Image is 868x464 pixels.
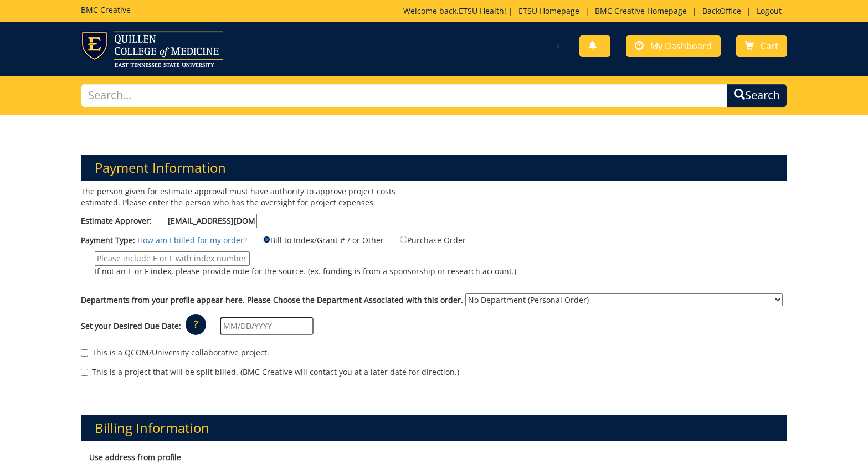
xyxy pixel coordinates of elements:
a: Cart [736,35,787,57]
span: Cart [761,40,778,52]
a: ETSU Homepage [513,6,585,16]
input: Bill to Index/Grant # / or Other [263,236,270,243]
input: Search... [81,84,728,107]
p: ? [186,314,206,335]
a: BackOffice [697,6,747,16]
input: Purchase Order [400,236,407,243]
h3: Payment Information [81,155,788,181]
img: ETSU logo [81,31,223,67]
label: Departments from your profile appear here. Please Choose the Department Associated with this order. [81,295,463,306]
p: Welcome back, ! | | | | [403,6,787,17]
input: MM/DD/YYYY [220,317,314,335]
h5: BMC Creative [81,6,131,14]
label: This is a QCOM/University collaborative project. [81,347,269,358]
input: This is a QCOM/University collaborative project. [81,349,88,357]
label: Estimate Approver: [81,214,257,228]
a: Logout [751,6,787,16]
input: If not an E or F index, please provide note for the source. (ex. funding is from a sponsorship or... [95,251,250,266]
input: Estimate Approver: [166,214,257,228]
p: The person given for estimate approval must have authority to approve project costs estimated. Pl... [81,186,426,208]
a: My Dashboard [626,35,721,57]
label: Payment Type: [81,235,135,246]
h3: Billing Information [81,415,788,441]
label: Set your Desired Due Date: [81,321,181,332]
label: Purchase Order [386,234,466,246]
label: Bill to Index/Grant # / or Other [249,234,384,246]
label: This is a project that will be split billed. (BMC Creative will contact you at a later date for d... [81,367,459,378]
button: Search [727,84,787,107]
a: ETSU Health [459,6,504,16]
b: Use address from profile [89,452,181,462]
input: This is a project that will be split billed. (BMC Creative will contact you at a later date for d... [81,369,88,376]
p: If not an E or F index, please provide note for the source. (ex. funding is from a sponsorship or... [95,266,516,277]
a: How am I billed for my order? [137,235,247,245]
a: BMC Creative Homepage [589,6,692,16]
span: My Dashboard [650,40,712,52]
